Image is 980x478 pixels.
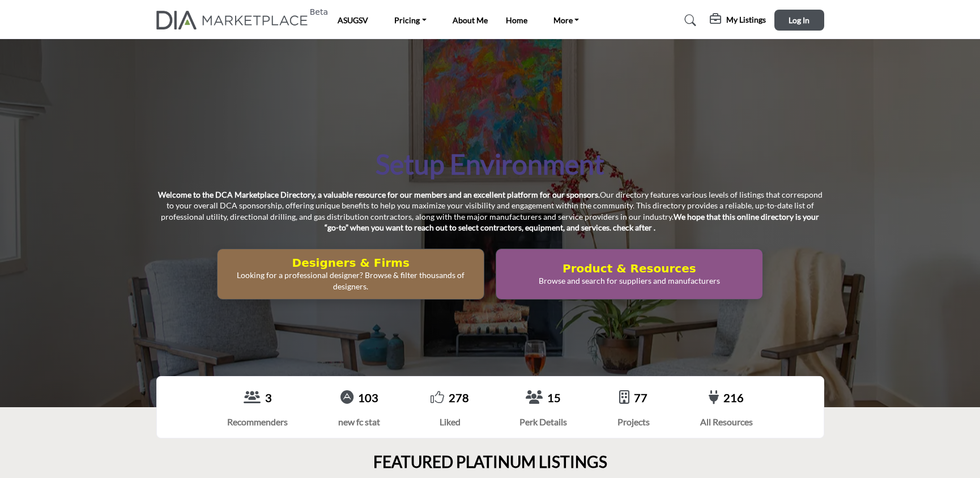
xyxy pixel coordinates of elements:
p: Browse and search for suppliers and manufacturers [500,275,759,287]
h2: FEATURED PLATINUM LISTINGS [373,453,607,472]
div: new fc stat [338,415,380,429]
a: More [546,12,587,28]
p: Our directory features various levels of listings that correspond to your overall DCA sponsorship... [156,189,824,233]
div: My Listings [710,14,766,27]
span: Log In [789,15,809,25]
img: Site Logo [156,11,314,29]
i: Go to Liked [431,390,444,404]
a: View Recommenders [244,390,261,406]
a: ASUGSV [338,15,368,25]
div: Liked [431,415,469,429]
h1: Setup Environment [376,147,604,182]
a: About Me [453,15,488,25]
strong: Welcome to the DCA Marketplace Directory, a valuable resource for our members and an excellent pl... [158,190,600,199]
a: Pricing [386,12,434,28]
a: Beta [156,11,314,29]
a: Search [674,11,704,29]
button: Product & Resources Browse and search for suppliers and manufacturers [496,249,763,300]
div: Perk Details [519,415,567,429]
div: All Resources [700,415,753,429]
p: Looking for a professional designer? Browse & filter thousands of designers. [221,270,480,292]
div: Projects [617,415,650,429]
button: Log In [774,10,824,31]
a: 77 [634,391,647,404]
a: 15 [547,391,561,404]
button: Designers & Firms Looking for a professional designer? Browse & filter thousands of designers. [217,249,484,300]
h2: Product & Resources [500,262,759,275]
a: 103 [358,391,378,404]
h5: My Listings [726,15,766,25]
a: 3 [265,391,272,404]
a: Home [506,15,527,25]
h6: Beta [310,7,328,17]
a: 278 [449,391,469,404]
div: Recommenders [227,415,288,429]
a: 216 [723,391,744,404]
h2: Designers & Firms [221,256,480,270]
